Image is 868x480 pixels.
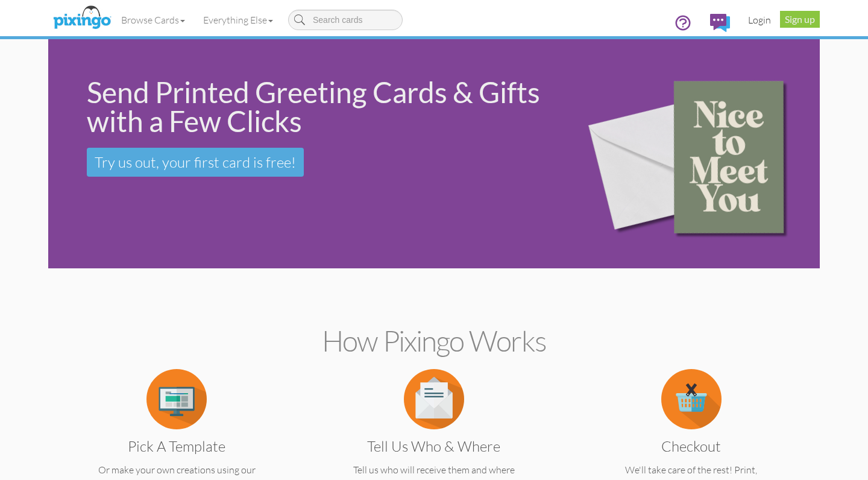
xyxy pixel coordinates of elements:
[404,369,464,429] img: item.alt
[570,42,817,266] img: 15b0954d-2d2f-43ee-8fdb-3167eb028af9.png
[739,5,780,35] a: Login
[69,325,799,357] h2: How Pixingo works
[867,479,868,480] iframe: Chat
[335,438,532,454] h3: Tell us Who & Where
[87,78,553,136] div: Send Printed Greeting Cards & Gifts with a Few Clicks
[780,11,820,28] a: Sign up
[661,369,722,429] img: item.alt
[593,438,790,454] h3: Checkout
[112,5,194,35] a: Browse Cards
[194,5,282,35] a: Everything Else
[288,10,403,30] input: Search cards
[95,153,296,171] span: Try us out, your first card is free!
[87,148,304,177] a: Try us out, your first card is free!
[50,3,114,33] img: pixingo logo
[78,438,275,454] h3: Pick a Template
[710,14,730,32] img: comments.svg
[146,369,207,429] img: item.alt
